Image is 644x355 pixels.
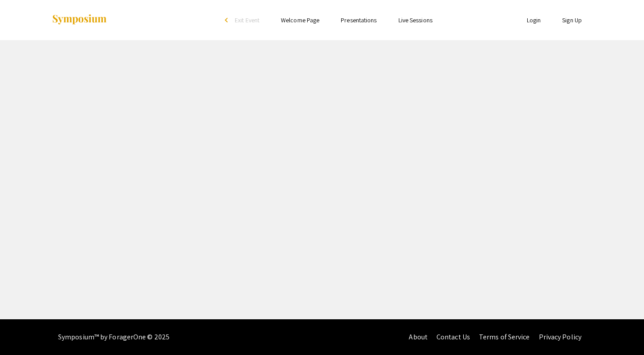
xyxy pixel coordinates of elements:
a: Presentations [341,16,377,24]
a: Terms of Service [479,332,530,342]
a: Welcome Page [281,16,319,24]
a: Sign Up [562,16,582,24]
a: Contact Us [436,332,470,342]
a: Privacy Policy [539,332,581,342]
span: Exit Event [235,16,259,24]
iframe: Chat [606,315,637,348]
img: Symposium by ForagerOne [51,14,107,26]
a: About [409,332,428,342]
a: Live Sessions [398,16,432,24]
div: arrow_back_ios [225,17,230,23]
a: Login [527,16,541,24]
div: Symposium™ by ForagerOne © 2025 [58,319,169,355]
